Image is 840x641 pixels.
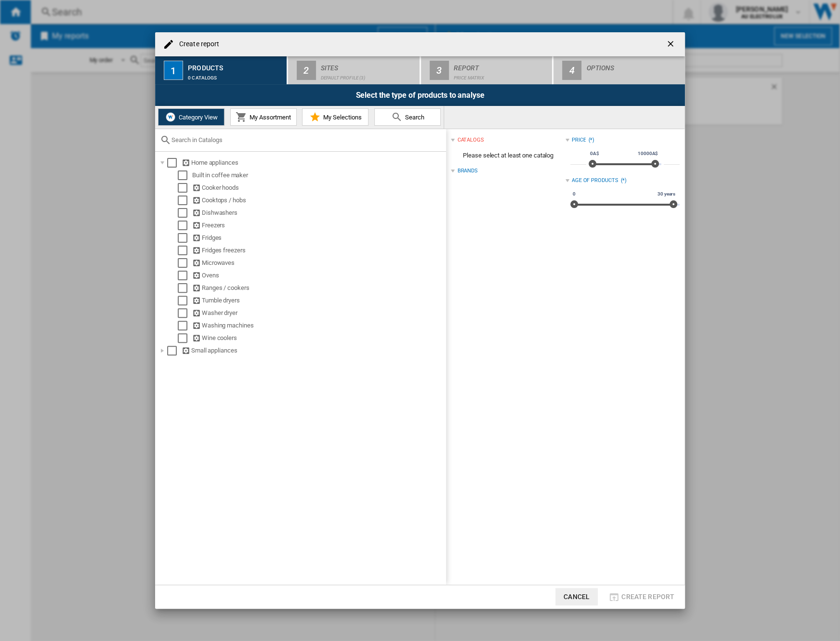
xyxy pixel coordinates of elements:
[321,60,416,70] div: Sites
[164,61,183,80] div: 1
[178,208,192,218] md-checkbox: Select
[421,56,553,84] button: 3 Report Price Matrix
[192,196,445,205] div: Cooktops / hobs
[188,60,283,70] div: Products
[297,61,316,80] div: 2
[192,296,445,305] div: Tumble dryers
[165,111,176,123] img: wiser-icon-white.png
[430,61,449,80] div: 3
[451,146,565,165] span: Please select at least one catalog
[562,61,581,80] div: 4
[192,233,445,243] div: Fridges
[155,56,288,84] button: 1 Products 0 catalogs
[666,39,677,51] ng-md-icon: getI18NText('BUTTONS.CLOSE_DIALOG')
[188,70,283,80] div: 0 catalogs
[605,588,677,605] button: Create report
[178,246,192,255] md-checkbox: Select
[572,136,586,144] div: Price
[178,170,192,180] md-checkbox: Select
[662,35,681,54] button: getI18NText('BUTTONS.CLOSE_DIALOG')
[178,283,192,293] md-checkbox: Select
[247,114,291,121] span: My Assortment
[158,108,224,126] button: Category View
[178,296,192,305] md-checkbox: Select
[192,283,445,293] div: Ranges / cookers
[457,167,477,175] div: Brands
[178,333,192,343] md-checkbox: Select
[589,150,601,157] span: 0A$
[178,258,192,268] md-checkbox: Select
[374,108,441,126] button: Search
[457,136,484,144] div: catalogs
[321,70,416,80] div: Default profile (3)
[572,177,618,184] div: Age of products
[178,221,192,230] md-checkbox: Select
[192,308,445,318] div: Washer dryer
[192,258,445,268] div: Microwaves
[321,114,362,121] span: My Selections
[288,56,420,84] button: 2 Sites Default profile (3)
[192,321,445,330] div: Washing machines
[454,70,549,80] div: Price Matrix
[192,246,445,255] div: Fridges freezers
[586,60,681,70] div: Options
[192,333,445,343] div: Wine coolers
[174,39,219,49] h4: Create report
[178,308,192,318] md-checkbox: Select
[178,183,192,193] md-checkbox: Select
[621,593,674,601] span: Create report
[192,170,445,180] div: Built in coffee maker
[182,158,445,168] div: Home appliances
[553,56,685,84] button: 4 Options
[636,150,659,157] span: 10000A$
[302,108,368,126] button: My Selections
[171,136,441,144] input: Search in Catalogs
[178,271,192,280] md-checkbox: Select
[656,190,677,198] span: 30 years
[155,84,685,106] div: Select the type of products to analyse
[555,588,598,605] button: Cancel
[230,108,297,126] button: My Assortment
[167,158,182,168] md-checkbox: Select
[454,60,549,70] div: Report
[192,208,445,218] div: Dishwashers
[178,233,192,243] md-checkbox: Select
[571,190,577,198] span: 0
[167,346,182,355] md-checkbox: Select
[182,346,445,355] div: Small appliances
[178,196,192,205] md-checkbox: Select
[403,114,424,121] span: Search
[192,221,445,230] div: Freezers
[178,321,192,330] md-checkbox: Select
[192,183,445,193] div: Cooker hoods
[192,271,445,280] div: Ovens
[176,114,218,121] span: Category View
